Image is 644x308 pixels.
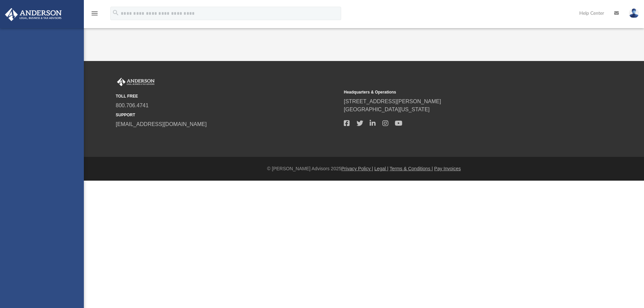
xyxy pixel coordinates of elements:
small: SUPPORT [116,112,339,118]
img: Anderson Advisors Platinum Portal [116,78,156,86]
a: Pay Invoices [434,166,461,171]
img: User Pic [629,8,639,18]
a: 800.706.4741 [116,103,149,108]
a: [STREET_ADDRESS][PERSON_NAME] [344,99,441,104]
small: TOLL FREE [116,93,339,99]
a: [EMAIL_ADDRESS][DOMAIN_NAME] [116,121,207,127]
i: search [112,9,119,16]
a: Privacy Policy | [341,166,373,171]
small: Headquarters & Operations [344,89,567,95]
i: menu [91,9,99,17]
a: menu [91,13,99,17]
a: Terms & Conditions | [390,166,433,171]
div: © [PERSON_NAME] Advisors 2025 [84,165,644,172]
a: Legal | [374,166,388,171]
img: Anderson Advisors Platinum Portal [3,8,64,21]
a: [GEOGRAPHIC_DATA][US_STATE] [344,107,430,112]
